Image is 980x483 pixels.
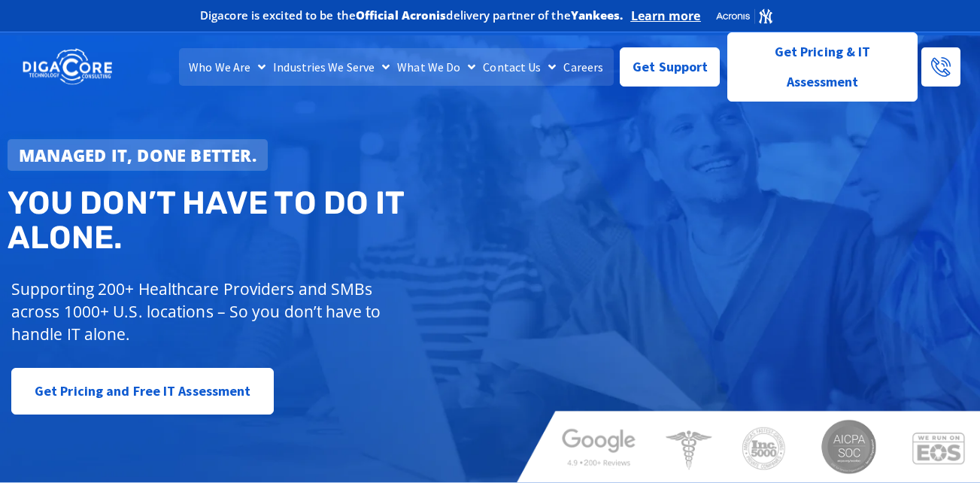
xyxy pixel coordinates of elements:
img: Acronis [715,8,772,25]
span: Get Pricing & IT Assessment [739,37,906,97]
p: Supporting 200+ Healthcare Providers and SMBs across 1000+ U.S. locations – So you don’t have to ... [11,278,412,345]
span: Get Support [633,52,708,82]
a: Managed IT, done better. [8,139,268,171]
h2: Digacore is excited to be the delivery partner of the [200,10,623,21]
nav: Menu [179,48,614,86]
strong: Managed IT, done better. [19,144,256,166]
b: Official Acronis [356,8,447,23]
a: Learn more [631,8,701,23]
h2: You don’t have to do IT alone. [8,186,501,255]
a: Get Pricing & IT Assessment [727,32,918,102]
img: DigaCore Technology Consulting [23,47,112,86]
a: Careers [560,48,607,86]
a: Contact Us [479,48,560,86]
a: Get Support [620,47,720,87]
a: Get Pricing and Free IT Assessment [11,368,274,415]
a: What We Do [393,48,479,86]
b: Yankees. [571,8,623,23]
a: Industries We Serve [269,48,393,86]
span: Get Pricing and Free IT Assessment [35,376,250,406]
a: Who We Are [185,48,269,86]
